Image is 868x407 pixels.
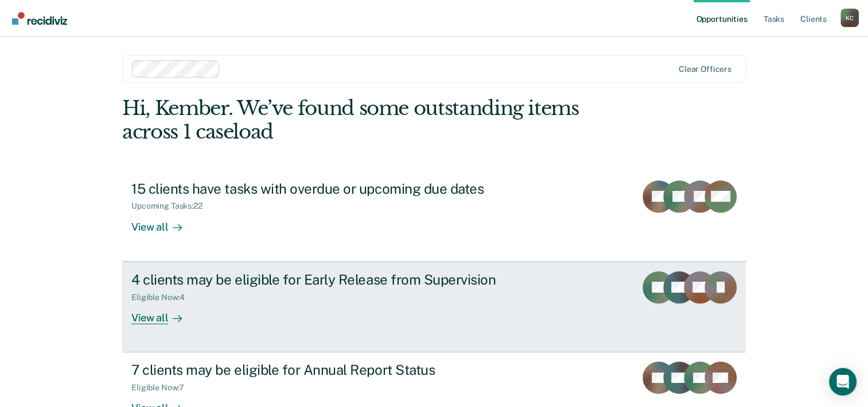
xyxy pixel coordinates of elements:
div: Upcoming Tasks : 22 [131,201,212,211]
a: 4 clients may be eligible for Early Release from SupervisionEligible Now:4View all [122,262,746,352]
img: Recidiviz [12,12,67,25]
a: 15 clients have tasks with overdue or upcoming due datesUpcoming Tasks:22View all [122,171,746,262]
div: K C [840,9,859,27]
button: Profile dropdown button [840,9,859,27]
div: 15 clients have tasks with overdue or upcoming due dates [131,181,534,197]
div: Eligible Now : 7 [131,383,193,393]
div: Open Intercom Messenger [829,368,857,396]
div: Eligible Now : 4 [131,293,194,302]
div: Hi, Kember. We’ve found some outstanding items across 1 caseload [122,97,621,144]
div: View all [131,211,196,233]
div: Clear officers [679,64,731,74]
div: 7 clients may be eligible for Annual Report Status [131,362,534,378]
div: View all [131,302,196,324]
div: 4 clients may be eligible for Early Release from Supervision [131,271,534,288]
